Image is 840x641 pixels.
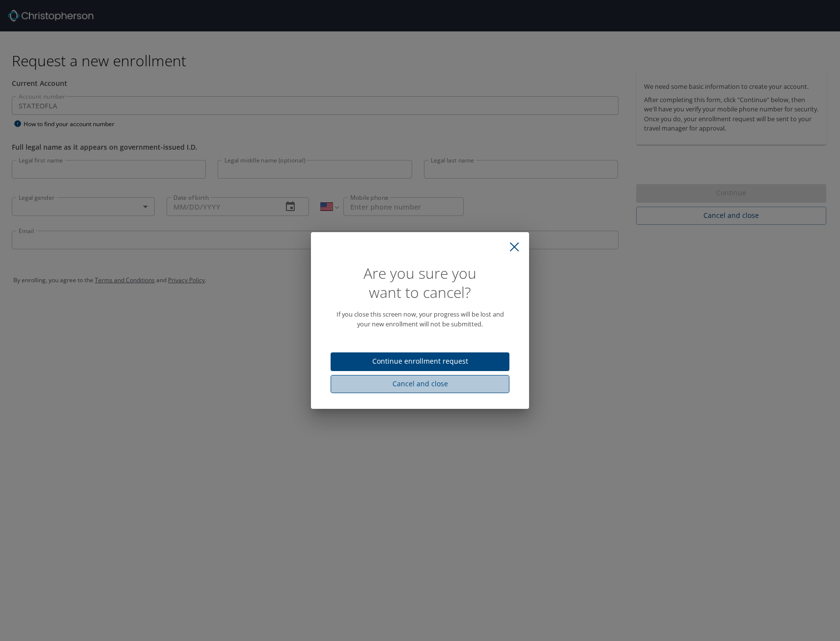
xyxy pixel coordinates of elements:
[338,378,502,390] span: Cancel and close
[331,310,509,328] p: If you close this screen now, your progress will be lost and your new enrollment will not be subm...
[331,352,509,372] button: Continue enrollment request
[338,355,502,368] span: Continue enrollment request
[331,264,509,302] h1: Are you sure you want to cancel?
[331,375,509,393] button: Cancel and close
[504,236,525,258] button: close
